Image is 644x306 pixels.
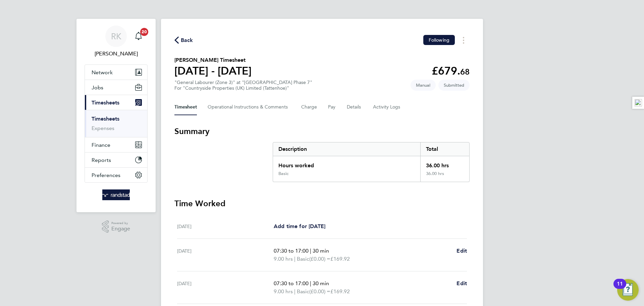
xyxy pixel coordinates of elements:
[174,56,252,64] h2: [PERSON_NAME] Timesheet
[309,256,330,262] span: (£0.00) =
[420,156,469,171] div: 36.00 hrs
[420,142,469,156] div: Total
[181,36,193,44] span: Back
[457,279,467,288] a: Edit
[92,99,119,106] span: Timesheets
[102,189,130,200] img: randstad-logo-retina.png
[174,99,197,115] button: Timesheet
[174,198,470,209] h3: Time Worked
[174,36,193,44] button: Back
[313,280,329,287] span: 30 min
[102,220,130,233] a: Powered byEngage
[274,288,293,295] span: 9.00 hrs
[297,288,309,296] span: Basic
[174,64,252,78] h1: [DATE] - [DATE]
[92,84,103,91] span: Jobs
[301,99,317,115] button: Charge
[208,99,290,115] button: Operational Instructions & Comments
[438,80,470,91] span: This timesheet is Submitted.
[330,256,350,262] span: £169.92
[617,284,623,293] div: 11
[274,223,325,229] span: Add time for [DATE]
[111,32,121,41] span: RK
[177,247,274,263] div: [DATE]
[274,280,309,287] span: 07:30 to 17:00
[617,279,639,301] button: Open Resource Center, 11 new notifications
[92,69,113,76] span: Network
[111,226,130,232] span: Engage
[140,28,148,36] span: 20
[457,280,467,287] span: Edit
[309,288,330,295] span: (£0.00) =
[174,80,312,91] div: "General Labourer (Zone 3)" at "[GEOGRAPHIC_DATA] Phase 7"
[85,137,147,152] button: Finance
[177,222,274,230] div: [DATE]
[423,35,455,45] button: Following
[278,171,288,176] div: Basic
[85,26,148,58] a: RK[PERSON_NAME]
[85,168,147,182] button: Preferences
[460,67,470,77] span: 68
[457,248,467,254] span: Edit
[274,248,309,254] span: 07:30 to 17:00
[411,80,436,91] span: This timesheet was manually created.
[330,288,350,295] span: £169.92
[85,110,147,137] div: Timesheets
[85,50,148,58] span: Russell Kerley
[76,19,156,212] nav: Main navigation
[92,116,119,122] a: Timesheets
[297,255,309,263] span: Basic
[420,171,469,182] div: 36.00 hrs
[111,220,130,226] span: Powered by
[85,65,147,80] button: Network
[92,142,110,148] span: Finance
[85,189,148,200] a: Go to home page
[294,256,296,262] span: |
[132,26,145,47] a: 20
[85,152,147,167] button: Reports
[177,279,274,296] div: [DATE]
[174,85,312,91] div: For "Countryside Properties (UK) Limited (Tattenhoe)"
[274,256,293,262] span: 9.00 hrs
[92,125,114,131] a: Expenses
[457,247,467,255] a: Edit
[328,99,336,115] button: Pay
[273,142,420,156] div: Description
[310,280,311,287] span: |
[92,172,120,178] span: Preferences
[92,157,111,163] span: Reports
[85,80,147,95] button: Jobs
[273,156,420,171] div: Hours worked
[458,35,470,45] button: Timesheets Menu
[274,222,325,230] a: Add time for [DATE]
[310,248,311,254] span: |
[174,126,470,137] h3: Summary
[373,99,401,115] button: Activity Logs
[313,248,329,254] span: 30 min
[432,64,470,77] app-decimal: £679.
[347,99,362,115] button: Details
[294,288,296,295] span: |
[273,142,470,182] div: Summary
[85,95,147,110] button: Timesheets
[429,37,449,43] span: Following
